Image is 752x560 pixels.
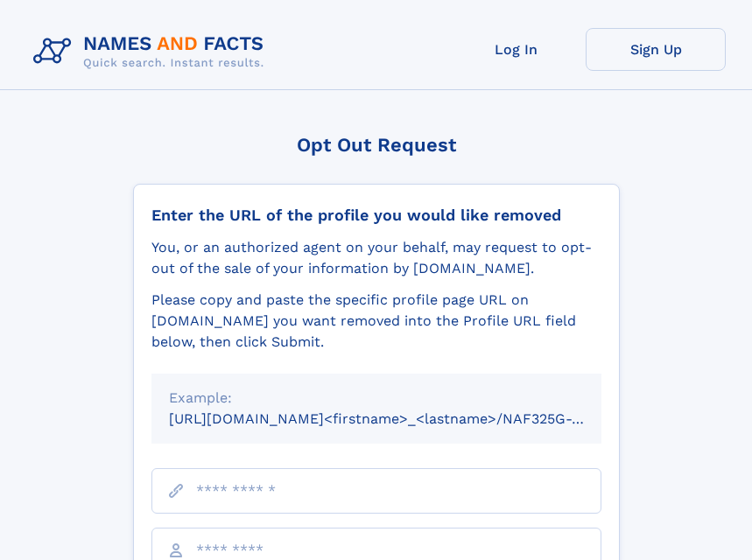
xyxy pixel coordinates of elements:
div: Example: [169,388,584,409]
a: Sign Up [586,28,726,71]
a: Log In [446,28,586,71]
div: Opt Out Request [133,134,620,156]
div: Enter the URL of the profile you would like removed [151,206,601,225]
small: [URL][DOMAIN_NAME]<firstname>_<lastname>/NAF325G-xxxxxxxx [169,410,635,427]
div: You, or an authorized agent on your behalf, may request to opt-out of the sale of your informatio... [151,237,601,279]
img: Logo Names and Facts [26,28,278,75]
div: Please copy and paste the specific profile page URL on [DOMAIN_NAME] you want removed into the Pr... [151,290,601,353]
